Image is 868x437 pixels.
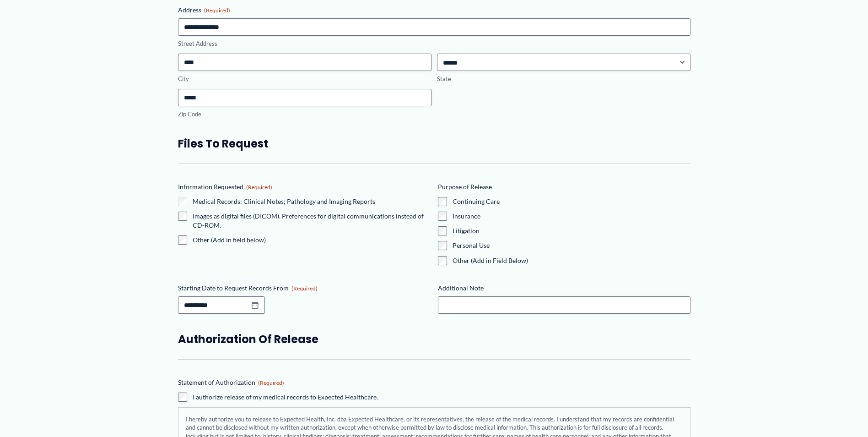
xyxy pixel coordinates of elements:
[291,285,318,292] span: (Required)
[453,197,690,206] label: Continuing Care
[204,7,230,14] span: (Required)
[193,197,431,206] label: Medical Records; Clinical Notes; Pathology and Imaging Reports
[453,241,690,250] label: Personal Use
[178,378,284,387] legend: Statement of Authorization
[178,137,690,151] h3: Files to Request
[193,235,431,245] label: Other (Add in field below)
[453,256,690,265] label: Other (Add in Field Below)
[193,212,431,230] label: Images as digital files (DICOM). Preferences for digital communications instead of CD-ROM.
[178,110,431,119] label: Zip Code
[453,226,690,235] label: Litigation
[246,184,272,191] span: (Required)
[178,332,690,346] h3: Authorization of Release
[178,5,230,15] legend: Address
[437,75,690,83] label: State
[258,379,284,386] span: (Required)
[178,39,690,48] label: Street Address
[178,284,431,293] label: Starting Date to Request Records From
[193,393,378,402] label: I authorize release of my medical records to Expected Healthcare.
[438,284,690,293] label: Additional Note
[438,182,492,191] legend: Purpose of Release
[178,182,272,191] legend: Information Requested
[178,75,431,83] label: City
[453,212,690,221] label: Insurance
